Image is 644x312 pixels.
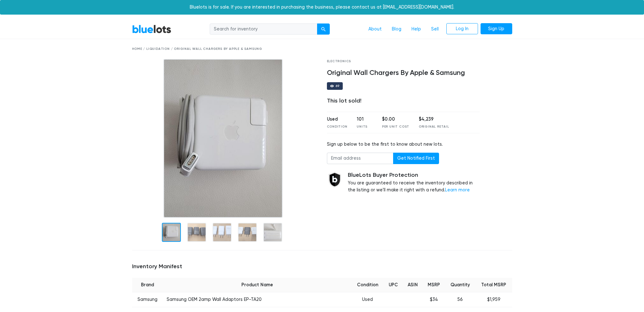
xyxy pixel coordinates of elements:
td: 56 [445,292,475,307]
a: Sign Up [481,23,512,35]
input: Search for inventory [210,23,317,35]
th: Brand [132,278,163,292]
div: Used [327,116,348,123]
td: Samsung [132,292,163,307]
a: Help [406,23,426,35]
div: Sign up below to be the first to know about new lots. [327,141,480,148]
th: Total MSRP [475,278,512,292]
th: Condition [351,278,384,292]
div: 101 [357,116,373,123]
div: This lot sold! [327,97,480,104]
div: $4,239 [419,116,449,123]
div: Electronics [327,59,480,64]
div: Per Unit Cost [382,124,409,129]
div: Home / Liquidation / Original Wall Chargers By Apple & Samsung [132,47,512,51]
div: Units [357,124,373,129]
td: $34 [423,292,445,307]
th: UPC [384,278,403,292]
td: $1,959 [475,292,512,307]
th: Product Name [163,278,351,292]
div: Original Retail [419,124,449,129]
a: BlueLots [132,24,171,34]
h5: Inventory Manifest [132,263,512,270]
div: $0.00 [382,116,409,123]
button: Get Notified First [393,153,439,164]
div: 69 [335,84,340,88]
a: Sell [426,23,444,35]
th: ASIN [403,278,423,292]
input: Email address [327,153,393,164]
td: Used [351,292,384,307]
div: You are guaranteed to receive the inventory described in the listing or we'll make it right with ... [348,172,480,194]
h4: Original Wall Chargers By Apple & Samsung [327,69,480,77]
a: Learn more [445,187,470,193]
td: Samsung OEM 2amp Wall Adaptors EP-TA20 [163,292,351,307]
div: Condition [327,124,348,129]
img: a883b702-d829-4ed0-b1f3-dff03a1ae72b-1755192623.jpg [163,59,283,218]
th: MSRP [423,278,445,292]
a: About [363,23,387,35]
h5: BlueLots Buyer Protection [348,172,480,179]
a: Log In [446,23,478,35]
img: buyer_protection_shield-3b65640a83011c7d3ede35a8e5a80bfdfaa6a97447f0071c1475b91a4b0b3d01.png [327,172,343,188]
a: Blog [387,23,406,35]
th: Quantity [445,278,475,292]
